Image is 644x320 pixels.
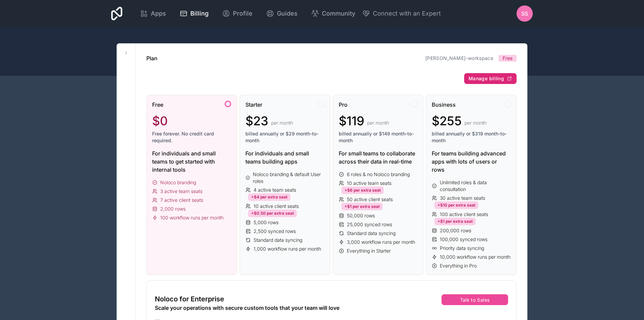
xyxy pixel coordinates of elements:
button: Connect with an Expert [362,9,441,18]
span: Business [432,101,456,109]
span: Apps [151,9,166,18]
a: Guides [261,6,303,21]
span: Billing [190,9,209,18]
div: +$0.50 per extra seat [248,210,297,217]
span: Everything in Pro [440,262,477,269]
a: Billing [174,6,214,21]
span: 4 active team seats [254,187,296,193]
span: 100,000 synced rows [440,236,487,243]
span: 10,000 workflow runs per month [440,254,510,260]
span: 25,000 synced rows [347,221,392,228]
span: Noloco branding [160,179,196,186]
span: per month [271,120,293,126]
span: Free [152,101,163,109]
div: Scale your operations with secure custom tools that your team will love [155,304,392,312]
span: 50,000 rows [347,212,375,219]
button: Manage billing [464,73,517,84]
h1: Plan [146,54,158,62]
span: $255 [432,114,462,128]
span: $23 [245,114,268,128]
span: Priority data syncing [440,245,484,252]
span: Guides [277,9,297,18]
span: SS [521,9,528,18]
a: Apps [135,6,171,21]
a: [PERSON_NAME]-workspace [425,55,493,61]
span: Profile [233,9,253,18]
div: For teams building advanced apps with lots of users or rows [432,149,511,174]
div: +$4 per extra seat [248,193,290,201]
span: 10 active team seats [347,180,391,187]
button: Talk to Sales [442,294,508,305]
span: 30 active team seats [440,195,485,201]
div: +$1 per extra seat [434,218,476,225]
span: Free forever. No credit card required. [152,130,231,144]
span: 5,000 rows [254,219,279,226]
span: Noloco branding & default User roles [253,171,324,185]
span: 100 workflow runs per month [160,214,223,221]
span: Starter [245,101,262,109]
span: 2,500 synced rows [254,228,296,235]
div: For small teams to collaborate across their data in real-time [339,149,418,166]
span: Manage billing [469,76,504,82]
span: 1,000 workflow runs per month [254,246,321,252]
span: 200,000 rows [440,227,471,234]
span: billed annually or $29 month-to-month [245,130,325,144]
span: Community [322,9,355,18]
span: $0 [152,114,168,128]
span: Unlimited roles & data consultation [440,179,511,193]
span: 10 active client seats [254,203,299,210]
span: billed annually or $149 month-to-month [339,130,418,144]
span: 7 active client seats [160,197,203,204]
span: $119 [339,114,364,128]
span: Free [503,55,512,62]
span: billed annually or $319 month-to-month [432,130,511,144]
span: Connect with an Expert [373,9,441,18]
span: per month [367,120,389,126]
div: +$1 per extra seat [341,203,383,210]
span: per month [464,120,486,126]
div: For individuals and small teams building apps [245,149,325,166]
span: Everything in Starter [347,248,391,254]
span: 2,000 rows [160,206,186,212]
span: 3,000 workflow runs per month [347,239,415,246]
span: Pro [339,101,348,109]
div: For individuals and small teams to get started with internal tools [152,149,231,174]
span: 100 active client seats [440,211,488,218]
div: +$6 per extra seat [341,187,384,194]
span: Standard data syncing [254,237,302,243]
span: Noloco for Enterprise [155,294,224,304]
span: 6 roles & no Noloco branding [347,171,410,178]
span: Standard data syncing [347,230,396,237]
div: +$10 per extra seat [434,201,478,209]
span: 3 active team seats [160,188,202,195]
a: Community [306,6,361,21]
a: Profile [217,6,258,21]
span: 50 active client seats [347,196,393,203]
